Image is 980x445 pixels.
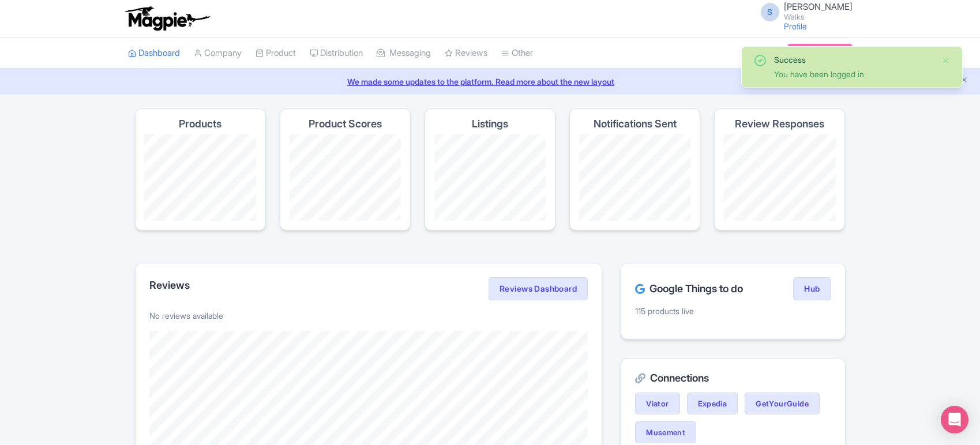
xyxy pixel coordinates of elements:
[149,280,190,291] h2: Reviews
[594,118,677,130] h4: Notifications Sent
[960,74,968,88] button: Close announcement
[941,54,951,67] button: Close
[687,393,738,414] a: Expedia
[635,372,831,384] h2: Connections
[256,37,296,69] a: Product
[745,393,820,414] a: GetYourGuide
[784,13,853,21] small: Walks
[761,3,779,21] span: S
[179,118,221,130] h4: Products
[635,421,696,443] a: Musement
[635,305,831,317] p: 115 products live
[754,2,853,21] a: S [PERSON_NAME] Walks
[501,37,533,69] a: Other
[635,393,679,414] a: Viator
[793,277,831,300] a: Hub
[149,310,588,322] p: No reviews available
[774,54,932,66] div: Success
[784,1,853,12] span: [PERSON_NAME]
[309,118,382,130] h4: Product Scores
[489,277,588,300] a: Reviews Dashboard
[377,37,431,69] a: Messaging
[941,406,968,433] div: Open Intercom Messenger
[128,37,180,69] a: Dashboard
[445,37,487,69] a: Reviews
[310,37,363,69] a: Distribution
[7,76,973,88] a: We made some updates to the platform. Read more about the new layout
[784,21,807,31] a: Profile
[787,44,852,61] a: Subscription
[735,118,824,130] h4: Review Responses
[472,118,508,130] h4: Listings
[122,6,212,31] img: logo-ab69f6fb50320c5b225c76a69d11143b.png
[774,68,932,80] div: You have been logged in
[194,37,242,69] a: Company
[635,283,743,295] h2: Google Things to do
